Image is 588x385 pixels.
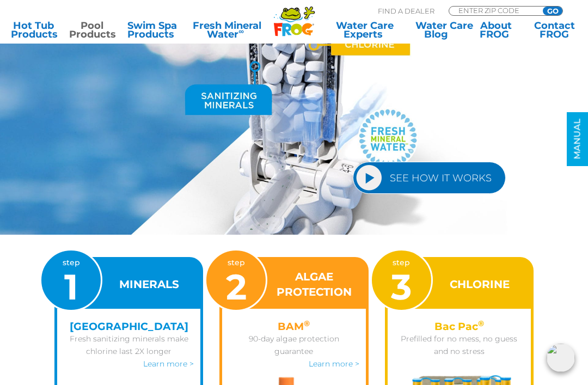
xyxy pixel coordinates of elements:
a: AboutFROG [474,21,519,39]
a: SEE HOW IT WORKS [353,162,506,194]
img: openIcon [547,344,575,372]
input: Zip Code Form [457,7,531,14]
a: Hot TubProducts [11,21,56,39]
a: Fresh MineralWater∞ [186,21,268,39]
h4: [GEOGRAPHIC_DATA] [64,321,194,333]
a: MANUAL [567,112,588,166]
h3: CHLORINE [450,277,510,292]
p: step [226,256,247,304]
p: step [391,256,412,304]
a: ContactFROG [532,21,577,39]
sup: ∞ [238,27,244,35]
sup: ® [304,319,310,328]
a: PoolProducts [69,21,114,39]
span: 1 [64,265,78,308]
a: Learn more > [309,359,359,369]
p: step [63,256,80,304]
h4: BAM [229,321,359,333]
p: 90-day algae protection guarantee [229,333,359,358]
p: Fresh sanitizing minerals make chlorine last 2X longer [64,333,194,358]
h3: ALGAE PROTECTION [274,269,354,300]
p: Prefilled for no mess, no guess and no stress [394,333,524,358]
input: GO [543,7,562,15]
p: Find A Dealer [378,6,434,16]
a: Water CareBlog [415,21,461,39]
a: Swim SpaProducts [127,21,173,39]
h3: MINERALS [119,277,179,292]
a: Water CareExperts [328,21,402,39]
sup: ® [478,319,484,328]
span: 2 [226,265,247,308]
a: Learn more > [143,359,194,369]
h4: Bac Pac [394,321,524,333]
span: 3 [391,265,412,308]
